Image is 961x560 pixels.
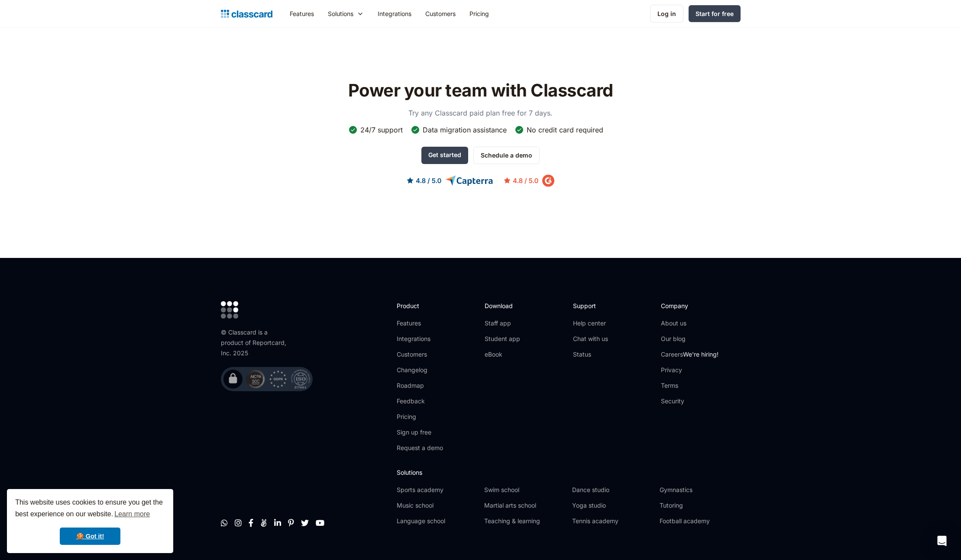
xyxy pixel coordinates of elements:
a: Feedback [397,397,443,406]
h2: Company [661,301,718,310]
a: Schedule a demo [473,147,540,164]
a: Features [283,4,321,23]
a: Integrations [371,4,418,23]
a: learn more about cookies [113,508,151,521]
a: Log in [650,5,683,23]
a:  [260,518,267,527]
a: Pricing [397,412,443,421]
a: Integrations [397,335,443,343]
a: Pricing [463,4,496,23]
div: Start for free [696,9,734,18]
a:  [249,518,253,527]
a: Status [573,350,608,359]
div: © Classcard is a product of Reportcard, Inc. 2025 [221,327,290,358]
a: CareersWe're hiring! [661,350,718,359]
a: home [221,8,272,20]
a: Staff app [485,319,520,328]
a: Swim school [484,486,565,494]
a: Roadmap [397,381,443,390]
h2: Download [485,301,520,310]
a: Gymnastics [660,486,740,494]
span: We're hiring! [683,351,718,358]
a: Language school [397,517,477,525]
a: Teaching & learning [484,517,565,525]
a: Security [661,397,718,406]
a:  [274,518,281,527]
a:  [221,518,228,527]
div: Log in [657,9,676,18]
a:  [235,518,242,527]
h2: Product [397,301,443,310]
div: 24/7 support [360,125,403,135]
a: Help center [573,319,608,328]
div: Solutions [328,9,353,18]
a: Start for free [689,5,741,22]
a: Yoga studio [572,501,653,510]
div: Solutions [321,4,371,23]
a: Martial arts school [484,501,565,510]
a: Sports academy [397,486,477,494]
a: Sign up free [397,428,443,437]
a: dismiss cookie message [60,528,120,545]
a: Tennis academy [572,517,653,525]
a: Football academy [660,517,740,525]
div: Data migration assistance [423,125,507,135]
a: Get started [421,147,468,164]
a: Privacy [661,366,718,374]
div: No credit card required [527,125,603,135]
a: Dance studio [572,486,653,494]
a: Changelog [397,366,443,374]
p: Try any Classcard paid plan free for 7 days. [394,108,567,118]
a: Request a demo [397,444,443,452]
a:  [301,518,309,527]
a: Customers [397,350,443,359]
a: Student app [485,335,520,343]
a: Features [397,319,443,328]
span: This website uses cookies to ensure you get the best experience on our website. [15,497,165,521]
a:  [288,518,294,527]
a: eBook [485,350,520,359]
div: cookieconsent [7,489,173,553]
a: Terms [661,381,718,390]
a: Chat with us [573,335,608,343]
a: Customers [418,4,463,23]
a: About us [661,319,718,328]
h2: Power your team with Classcard [343,80,618,101]
h2: Support [573,301,608,310]
a: Music school [397,501,477,510]
a: Tutoring [660,501,740,510]
a:  [316,518,324,527]
a: Our blog [661,335,718,343]
h2: Solutions [397,468,740,477]
div: Open Intercom Messenger [932,531,952,551]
